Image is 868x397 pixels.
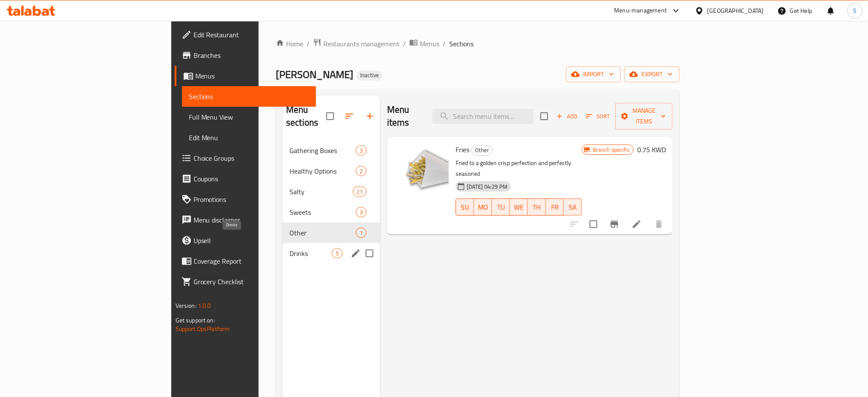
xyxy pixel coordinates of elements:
[566,66,621,82] button: import
[175,210,316,230] a: Menu disclaimer
[289,166,356,176] span: Healthy Options
[175,148,316,168] a: Choice Groups
[443,39,446,49] li: /
[456,143,469,156] span: Fries
[649,214,669,235] button: delete
[175,45,316,66] a: Branches
[289,207,356,217] span: Sweets
[313,38,400,49] a: Restaurants management
[567,201,579,214] span: SA
[175,168,316,189] a: Coupons
[394,144,449,198] img: Fries
[356,166,367,176] div: items
[194,30,310,40] span: Edit Restaurant
[175,189,316,210] a: Promotions
[546,198,564,216] button: FR
[194,256,310,266] span: Coverage Report
[471,145,493,156] div: Other
[283,202,380,223] div: Sweets3
[492,198,510,216] button: TU
[194,277,310,287] span: Grocery Checklist
[289,228,356,238] span: Other
[332,248,343,259] div: items
[531,201,543,214] span: TH
[194,215,310,225] span: Menu disclaimer
[175,271,316,292] a: Grocery Checklist
[360,106,380,126] button: Add section
[456,198,474,216] button: SU
[471,145,492,155] span: Other
[585,215,603,233] span: Select to update
[289,145,356,156] span: Gathering Boxes
[615,103,673,129] button: Manage items
[553,110,581,123] span: Add item
[339,106,360,126] span: Sort sections
[283,161,380,181] div: Healthy Options2
[581,110,615,123] span: Sort items
[495,201,507,214] span: TU
[403,39,406,49] li: /
[356,228,367,238] div: items
[564,198,582,216] button: SA
[622,105,666,127] span: Manage items
[276,38,680,49] nav: breadcrumb
[637,144,666,156] h6: 0.75 KWD
[707,6,764,15] div: [GEOGRAPHIC_DATA]
[353,188,366,196] span: 21
[624,66,680,82] button: export
[555,111,579,121] span: Add
[194,235,310,246] span: Upsell
[459,201,471,214] span: SU
[463,183,511,191] span: [DATE] 04:29 PM
[631,69,673,80] span: export
[283,137,380,267] nav: Menu sections
[176,300,197,311] span: Version:
[356,207,367,217] div: items
[584,110,612,123] button: Sort
[356,167,366,175] span: 2
[349,247,362,260] button: edit
[176,315,215,326] span: Get support on:
[357,70,382,81] div: Inactive
[614,6,667,16] div: Menu-management
[535,107,553,125] span: Select section
[528,198,546,216] button: TH
[189,112,310,122] span: Full Menu View
[449,39,474,49] span: Sections
[586,111,610,121] span: Sort
[175,251,316,271] a: Coverage Report
[283,181,380,202] div: Salty21
[194,153,310,163] span: Choice Groups
[182,127,316,148] a: Edit Menu
[420,39,439,49] span: Menus
[198,300,211,311] span: 1.0.0
[283,140,380,161] div: Gathering Boxes3
[589,146,633,154] span: Branch specific
[632,219,642,229] a: Edit menu item
[182,86,316,107] a: Sections
[433,109,534,124] input: search
[513,201,525,214] span: WE
[323,39,400,49] span: Restaurants management
[289,248,332,259] span: Drinks
[321,107,339,125] span: Select all sections
[510,198,528,216] button: WE
[195,71,310,81] span: Menus
[175,66,316,86] a: Menus
[573,69,614,80] span: import
[176,323,230,334] a: Support.OpsPlatform
[189,132,310,143] span: Edit Menu
[409,38,439,49] a: Menus
[604,214,625,235] button: Branch-specific-item
[356,208,366,217] span: 3
[175,24,316,45] a: Edit Restaurant
[549,201,561,214] span: FR
[182,107,316,127] a: Full Menu View
[553,110,581,123] button: Add
[356,229,366,237] span: 1
[356,147,366,155] span: 3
